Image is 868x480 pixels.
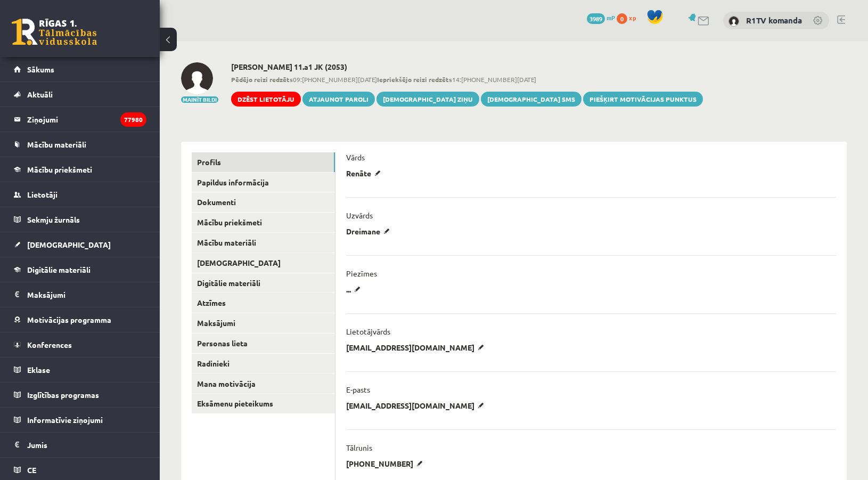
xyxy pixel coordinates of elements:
[192,192,335,212] a: Dokumenti
[27,390,99,400] span: Izglītības programas
[14,107,146,132] a: Ziņojumi77980
[346,459,427,468] p: [PHONE_NUMBER]
[192,213,335,232] a: Mācību priekšmeti
[27,340,72,349] span: Konferences
[192,394,335,413] a: Eksāmenu pieteikums
[192,273,335,293] a: Digitālie materiāli
[346,269,377,278] p: Piezīmes
[192,152,335,172] a: Profils
[583,92,703,107] a: Piešķirt motivācijas punktus
[231,75,703,84] span: 09:[PHONE_NUMBER][DATE] 14:[PHONE_NUMBER][DATE]
[376,92,479,107] a: [DEMOGRAPHIC_DATA] ziņu
[14,57,146,82] a: Sākums
[27,440,47,450] span: Jumis
[12,19,97,45] a: Rīgas 1. Tālmācības vidusskola
[14,357,146,382] a: Eklase
[14,82,146,107] a: Aktuāli
[27,315,111,324] span: Motivācijas programma
[27,365,50,375] span: Eklase
[14,132,146,157] a: Mācību materiāli
[14,307,146,332] a: Motivācijas programma
[346,210,373,220] p: Uzvārds
[346,443,372,452] p: Tālrunis
[192,233,335,253] a: Mācību materiāli
[192,293,335,313] a: Atzīmes
[192,354,335,373] a: Radinieki
[14,408,146,432] a: Informatīvie ziņojumi
[27,240,111,249] span: [DEMOGRAPHIC_DATA]
[192,253,335,273] a: [DEMOGRAPHIC_DATA]
[377,75,452,84] b: Iepriekšējo reizi redzēts
[27,282,146,307] legend: Maksājumi
[181,62,213,94] img: Renāte Dreimane
[617,13,641,22] a: 0 xp
[231,92,301,107] a: Dzēst lietotāju
[346,385,370,394] p: E-pasts
[346,343,488,352] p: [EMAIL_ADDRESS][DOMAIN_NAME]
[14,157,146,182] a: Mācību priekšmeti
[346,284,364,294] p: ...
[14,232,146,257] a: [DEMOGRAPHIC_DATA]
[231,75,293,84] b: Pēdējo reizi redzēts
[14,383,146,407] a: Izglītības programas
[14,332,146,357] a: Konferences
[346,226,394,236] p: Dreimane
[27,90,53,99] span: Aktuāli
[192,313,335,333] a: Maksājumi
[181,96,218,103] button: Mainīt bildi
[346,152,365,162] p: Vārds
[346,401,488,410] p: [EMAIL_ADDRESS][DOMAIN_NAME]
[607,13,615,22] span: mP
[728,16,739,27] img: R1TV komanda
[587,13,615,22] a: 3989 mP
[27,265,91,274] span: Digitālie materiāli
[587,13,605,24] span: 3989
[231,62,703,71] h2: [PERSON_NAME] 11.a1 JK (2053)
[27,215,80,224] span: Sekmju žurnāls
[27,415,103,425] span: Informatīvie ziņojumi
[14,257,146,282] a: Digitālie materiāli
[192,173,335,192] a: Papildus informācija
[481,92,582,107] a: [DEMOGRAPHIC_DATA] SMS
[192,333,335,353] a: Personas lieta
[14,182,146,207] a: Lietotāji
[27,140,86,149] span: Mācību materiāli
[14,433,146,457] a: Jumis
[629,13,636,22] span: xp
[27,107,146,132] legend: Ziņojumi
[302,92,375,107] a: Atjaunot paroli
[14,207,146,232] a: Sekmju žurnāls
[27,64,54,74] span: Sākums
[27,465,36,475] span: CE
[14,282,146,307] a: Maksājumi
[27,165,92,174] span: Mācību priekšmeti
[346,168,384,178] p: Renāte
[120,112,146,127] i: 77980
[346,327,390,336] p: Lietotājvārds
[746,15,802,26] a: R1TV komanda
[27,190,58,199] span: Lietotāji
[617,13,627,24] span: 0
[192,374,335,394] a: Mana motivācija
